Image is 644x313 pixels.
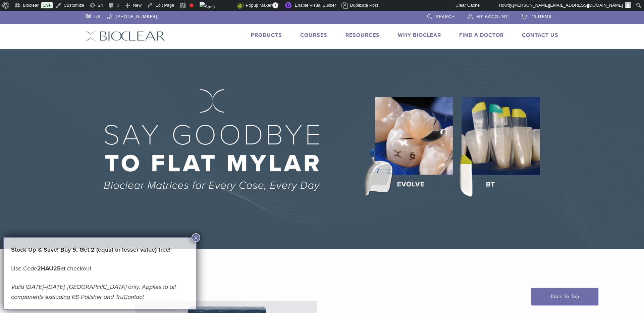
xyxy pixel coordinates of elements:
a: My Account [468,11,508,21]
span: [PERSON_NAME][EMAIL_ADDRESS][DOMAIN_NAME] [513,3,623,8]
strong: 2HAU25 [37,265,61,272]
button: Close [192,233,200,242]
a: Live [41,2,53,8]
span: Search [436,14,455,19]
a: 19 items [521,11,552,21]
a: [PHONE_NUMBER] [107,11,157,21]
div: Focus keyphrase not set [190,3,194,7]
a: Courses [300,32,327,39]
span: 19 items [532,14,552,19]
a: Products [251,32,282,39]
a: Find A Doctor [459,32,504,39]
a: US [86,11,101,21]
a: Why Bioclear [398,32,441,39]
span: 1 [272,2,278,8]
a: Contact Us [522,32,558,39]
strong: Stock Up & Save! Buy 5, Get 2 (equal or lesser value) free! [11,246,171,253]
a: Search [427,11,455,21]
img: Bioclear [86,31,165,41]
p: Use Code at checkout [11,263,189,273]
img: Views over 48 hours. Click for more Jetpack Stats. [200,2,237,10]
em: Valid [DATE]–[DATE], [GEOGRAPHIC_DATA] only. Applies to all components excluding RS Polisher and ... [11,283,176,301]
a: Resources [345,32,380,39]
a: Back To Top [531,288,598,305]
span: My Account [476,14,508,19]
